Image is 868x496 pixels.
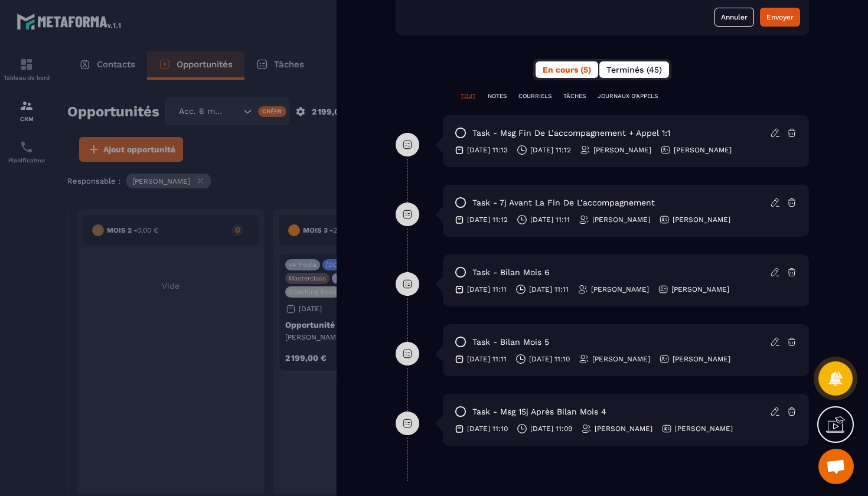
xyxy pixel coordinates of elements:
[674,145,732,155] p: [PERSON_NAME]
[472,128,670,139] p: task - Msg fin de l’accompagnement + Appel 1:1
[472,337,549,348] p: task - Bilan mois 5
[467,354,507,364] p: [DATE] 11:11
[675,424,733,433] p: [PERSON_NAME]
[593,145,651,155] p: [PERSON_NAME]
[529,354,570,364] p: [DATE] 11:10
[595,424,652,433] p: [PERSON_NAME]
[472,406,606,417] p: task - Msg 15j après bilan mois 4
[598,92,658,100] p: JOURNAUX D'APPELS
[673,215,730,224] p: [PERSON_NAME]
[592,215,650,224] p: [PERSON_NAME]
[671,285,729,294] p: [PERSON_NAME]
[472,197,655,208] p: task - 7j avant la fin de l’accompagnement
[472,267,550,278] p: task - Bilan mois 6
[467,285,507,294] p: [DATE] 11:11
[461,92,476,100] p: TOUT
[530,215,570,224] p: [DATE] 11:11
[467,215,508,224] p: [DATE] 11:12
[529,285,569,294] p: [DATE] 11:11
[467,424,508,433] p: [DATE] 11:10
[673,354,730,364] p: [PERSON_NAME]
[488,92,507,100] p: NOTES
[592,354,650,364] p: [PERSON_NAME]
[530,145,571,155] p: [DATE] 11:12
[563,92,586,100] p: TÂCHES
[530,424,572,433] p: [DATE] 11:09
[467,145,508,155] p: [DATE] 11:13
[591,285,649,294] p: [PERSON_NAME]
[818,449,854,484] a: Ouvrir le chat
[518,92,552,100] p: COURRIELS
